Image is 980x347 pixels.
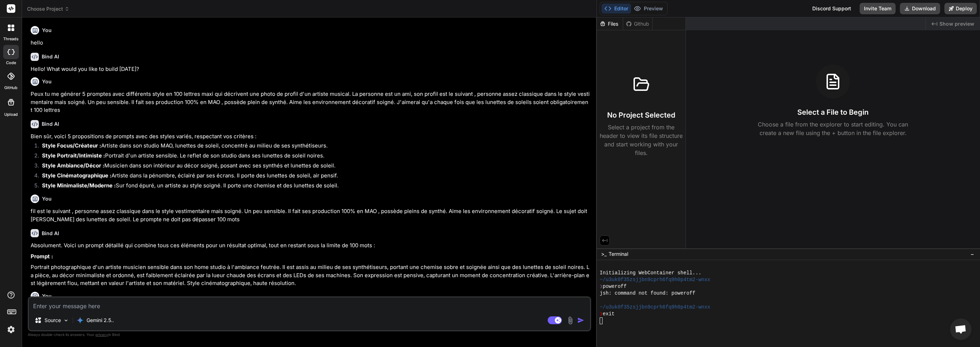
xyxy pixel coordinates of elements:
span: Show preview [939,20,974,27]
div: Ouvrir le chat [950,318,971,340]
span: ~/u3uk0f35zsjjbn9cprh6fq9h0p4tm2-wnxx [600,304,710,311]
strong: Prompt : [31,253,53,260]
span: >_ [601,250,606,258]
h6: You [42,27,52,34]
p: Gemini 2.5.. [87,317,114,324]
h6: Bind AI [42,120,59,128]
p: Hello! What would you like to build [DATE]? [31,65,590,73]
h6: You [42,292,52,300]
p: hello [31,39,590,47]
span: ❯ [600,311,603,317]
span: ~/u3uk0f35zsjjbn9cprh6fq9h0p4tm2-wnxx [600,276,710,283]
span: privacy [95,332,108,337]
h6: You [42,195,52,202]
img: Gemini 2.5 Pro [77,317,84,324]
strong: Style Focus/Créateur : [42,142,101,149]
p: Choose a file from the explorer to start editing. You can create a new file using the + button in... [753,120,913,137]
span: jsh: command not found: poweroff [600,290,695,297]
button: Preview [631,4,666,14]
p: Musicien dans son intérieur au décor soigné, posant avec ses synthés et lunettes de soleil. [42,162,590,170]
p: Portrait d'un artiste sensible. Le reflet de son studio dans ses lunettes de soleil noires. [42,152,590,160]
span: Choose Project [27,5,69,12]
span: ❯ [600,283,603,290]
span: Terminal [609,250,628,258]
p: Sur fond épuré, un artiste au style soigné. Il porte une chemise et des lunettes de soleil. [42,182,590,190]
span: Initializing WebContainer shell... [600,270,702,276]
p: fil est le suivant , personne assez classique dans le style vestimentaire mais soigné. Un peu sen... [31,207,590,223]
img: icon [577,317,584,324]
button: Editor [601,4,631,14]
img: Pick Models [63,317,69,323]
strong: Style Portrait/Intimiste : [42,152,105,159]
div: Files [597,20,623,27]
button: Invite Team [860,3,896,14]
p: Select a project from the header to view its file structure and start working with your files. [600,123,683,157]
h6: Bind AI [42,230,59,237]
p: Artiste dans son studio MAO, lunettes de soleil, concentré au milieu de ses synthétiseurs. [42,142,590,150]
label: threads [3,36,19,42]
p: Source [45,317,61,324]
span: exit [603,311,615,317]
button: Download [900,3,940,14]
span: − [970,250,974,258]
h3: No Project Selected [607,110,675,120]
p: Bien sûr, voici 5 propositions de prompts avec des styles variés, respectant vos critères : [31,133,590,141]
div: Discord Support [808,3,855,14]
label: GitHub [4,85,17,91]
h6: Bind AI [42,53,59,60]
p: Absolument. Voici un prompt détaillé qui combine tous ces éléments pour un résultat optimal, tout... [31,242,590,250]
button: Deploy [944,3,977,14]
div: Github [623,20,652,27]
strong: Style Ambiance/Décor : [42,162,104,169]
strong: Style Cinématographique : [42,172,111,179]
span: poweroff [603,283,626,290]
p: Artiste dans la pénombre, éclairé par ses écrans. Il porte des lunettes de soleil, air pensif. [42,172,590,180]
p: Peux tu me générer 5 promptes avec différents style en 100 lettres maxi qui décrivent une photo d... [31,90,590,114]
p: Portrait photographique d'un artiste musicien sensible dans son home studio à l'ambiance feutrée.... [31,263,590,288]
h6: You [42,78,52,85]
img: attachment [566,316,574,325]
strong: Style Minimaliste/Moderne : [42,182,116,189]
button: − [969,248,976,260]
label: Upload [4,112,18,118]
img: settings [5,323,17,336]
h3: Select a File to Begin [797,107,869,117]
label: code [6,60,16,66]
p: Always double-check its answers. Your in Bind [28,331,591,338]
